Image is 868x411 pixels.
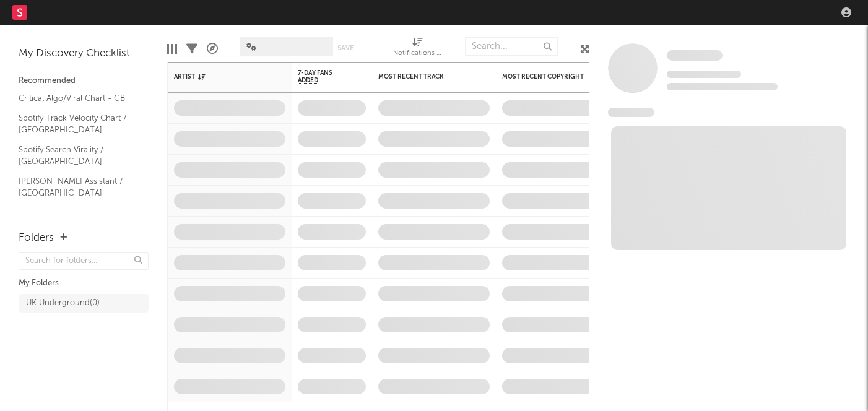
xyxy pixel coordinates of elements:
[19,46,149,61] div: My Discovery Checklist
[19,294,149,313] a: UK Underground(0)
[19,252,149,270] input: Search for folders...
[502,73,595,80] div: Most Recent Copyright
[186,31,197,67] div: Filters
[19,92,136,105] a: Critical Algo/Viral Chart - GB
[19,175,136,200] a: [PERSON_NAME] Assistant / [GEOGRAPHIC_DATA]
[667,71,741,78] span: Tracking Since: [DATE]
[393,46,443,61] div: Notifications (Artist)
[19,143,136,168] a: Spotify Search Virality / [GEOGRAPHIC_DATA]
[19,74,149,89] div: Recommended
[19,231,54,246] div: Folders
[608,108,654,117] span: News Feed
[19,276,149,291] div: My Folders
[26,296,100,311] div: UK Underground ( 0 )
[465,37,558,56] input: Search...
[167,31,177,67] div: Edit Columns
[174,73,267,80] div: Artist
[207,31,218,67] div: A&R Pipeline
[298,69,347,84] span: 7-Day Fans Added
[667,50,723,62] a: Some Artist
[378,73,471,80] div: Most Recent Track
[667,83,778,90] span: 0 fans last week
[393,31,443,67] div: Notifications (Artist)
[19,111,136,137] a: Spotify Track Velocity Chart / [GEOGRAPHIC_DATA]
[19,206,136,231] a: Algorithmic A&R Assistant ([GEOGRAPHIC_DATA])
[667,50,723,61] span: Some Artist
[337,45,354,51] button: Save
